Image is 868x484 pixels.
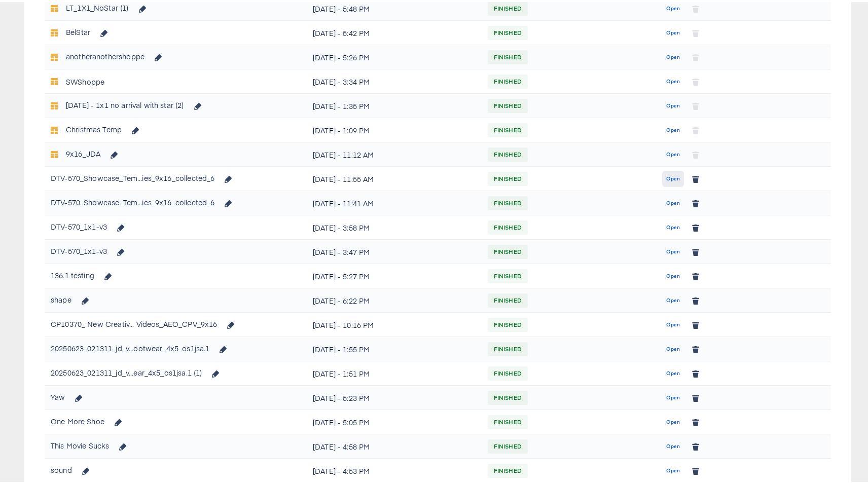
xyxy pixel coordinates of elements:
div: Yaw [51,387,89,404]
div: [DATE] - 4:53 PM [313,461,476,477]
div: [DATE] - 1:55 PM [313,339,476,355]
span: Open [666,2,680,11]
span: Open [666,343,680,352]
span: Open [666,197,680,206]
div: sound [51,460,95,477]
span: FINISHED [488,96,528,112]
span: Open [666,270,680,279]
span: FINISHED [488,363,528,380]
button: Open [662,363,684,380]
span: FINISHED [488,290,528,307]
div: 20250623_021311_jd_v...ootwear_4x5_os1jsa.1 [51,338,209,354]
div: BelStar [66,22,114,39]
button: Open [662,290,684,307]
div: shape [51,289,95,307]
span: Open [666,51,680,60]
span: FINISHED [488,388,528,404]
div: 9x16_JDA [66,143,124,161]
div: 20250623_021311_jd_v...ear_4x5_os1jsa.1 (1) [51,362,202,379]
div: DTV-570_Showcase_Tem...ies_9x16_collected_6 [51,168,214,184]
div: [DATE] - 5:26 PM [313,47,476,63]
div: [DATE] - 6:22 PM [313,290,476,307]
button: Open [662,242,684,258]
div: 136.1 testing [51,265,118,282]
span: Open [666,148,680,157]
span: Open [666,416,680,425]
button: Open [662,266,684,282]
button: Open [662,217,684,234]
div: [DATE] - 11:12 AM [313,144,476,161]
div: [DATE] - 1:09 PM [313,120,476,136]
div: [DATE] - 3:34 PM [313,71,476,88]
div: DTV-570_Showcase_Tem...ies_9x16_collected_6 [51,192,214,208]
span: FINISHED [488,266,528,282]
span: FINISHED [488,436,528,453]
span: Open [666,75,680,84]
div: One More Shoe [51,411,128,428]
div: SWShoppe [66,71,104,88]
span: FINISHED [488,47,528,63]
span: Open [666,221,680,230]
div: [DATE] - 11:41 AM [313,193,476,209]
span: FINISHED [488,169,528,185]
span: FINISHED [488,120,528,136]
button: Open [662,315,684,331]
span: FINISHED [488,339,528,355]
span: Open [666,124,680,133]
button: Open [662,71,684,88]
span: FINISHED [488,144,528,161]
button: Open [662,388,684,404]
button: Open [662,96,684,112]
button: Open [662,23,684,39]
span: FINISHED [488,23,528,39]
div: [DATE] - 11:55 AM [313,169,476,185]
div: This Movie Sucks [51,435,133,453]
button: Open [662,436,684,453]
span: FINISHED [488,242,528,258]
div: [DATE] - 5:27 PM [313,266,476,282]
span: Open [666,440,680,449]
div: [DATE] - 5:23 PM [313,388,476,404]
span: FINISHED [488,315,528,331]
span: FINISHED [488,217,528,234]
span: FINISHED [488,71,528,88]
div: Christmas Temp [66,119,146,136]
div: [DATE] - 4:58 PM [313,436,476,453]
div: [DATE] - 5:42 PM [313,23,476,39]
div: DTV-570_1x1-v3 [51,216,131,234]
div: [DATE] - 1x1 no arrival with star (2) [66,95,207,112]
button: Open [662,120,684,136]
span: Open [666,172,680,181]
span: FINISHED [488,412,528,428]
div: CP10370_ New Creativ... Videos_AEO_CPV_9x16 [51,314,217,330]
span: Open [666,294,680,303]
span: Open [666,464,680,473]
button: Open [662,339,684,355]
div: [DATE] - 1:51 PM [313,363,476,380]
div: [DATE] - 10:16 PM [313,315,476,331]
span: Open [666,318,680,327]
div: [DATE] - 1:35 PM [313,96,476,112]
div: DTV-570_1x1-v3 [51,241,131,258]
button: Open [662,144,684,161]
span: Open [666,391,680,400]
div: [DATE] - 5:05 PM [313,412,476,428]
span: Open [666,99,680,108]
button: Open [662,169,684,185]
div: [DATE] - 3:47 PM [313,242,476,258]
span: Open [666,26,680,35]
span: FINISHED [488,461,528,477]
button: Open [662,193,684,209]
button: Open [662,47,684,63]
button: Open [662,412,684,428]
span: FINISHED [488,193,528,209]
button: Open [662,461,684,477]
span: Open [666,245,680,254]
span: Open [666,367,680,376]
div: anotheranothershoppe [66,46,168,63]
div: [DATE] - 3:58 PM [313,217,476,234]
